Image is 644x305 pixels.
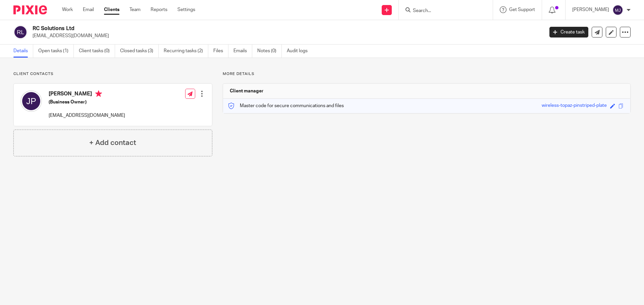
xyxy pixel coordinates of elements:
[509,7,535,12] span: Get Support
[95,90,102,97] i: Primary
[13,25,28,39] img: svg%3E
[257,45,282,58] a: Notes (0)
[572,6,609,13] p: [PERSON_NAME]
[38,45,74,58] a: Open tasks (1)
[79,45,115,58] a: Client tasks (0)
[412,8,473,14] input: Search
[89,138,136,148] h4: + Add contact
[13,45,33,58] a: Details
[33,25,438,32] h2: RC Solutions Ltd
[287,45,313,58] a: Audit logs
[20,90,42,112] img: svg%3E
[223,71,631,77] p: More details
[549,27,588,37] a: Create task
[49,99,125,105] h5: (Business Owner)
[62,6,73,13] a: Work
[177,6,195,13] a: Settings
[606,27,616,37] a: Edit client
[612,5,623,15] img: svg%3E
[49,112,125,119] p: [EMAIL_ADDRESS][DOMAIN_NAME]
[610,103,615,108] span: Edit code
[104,6,119,13] a: Clients
[83,6,94,13] a: Email
[164,45,208,58] a: Recurring tasks (2)
[542,102,607,110] div: wireless-topaz-pinstriped-plate
[213,45,228,58] a: Files
[228,102,344,109] p: Master code for secure communications and files
[33,32,539,39] p: [EMAIL_ADDRESS][DOMAIN_NAME]
[233,45,252,58] a: Emails
[619,103,624,108] span: Copy to clipboard
[592,27,602,37] a: Send new email
[13,5,47,14] img: Pixie
[49,90,125,99] h4: [PERSON_NAME]
[13,71,212,77] p: Client contacts
[151,6,167,13] a: Reports
[129,6,141,13] a: Team
[230,88,264,94] h3: Client manager
[120,45,159,58] a: Closed tasks (3)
